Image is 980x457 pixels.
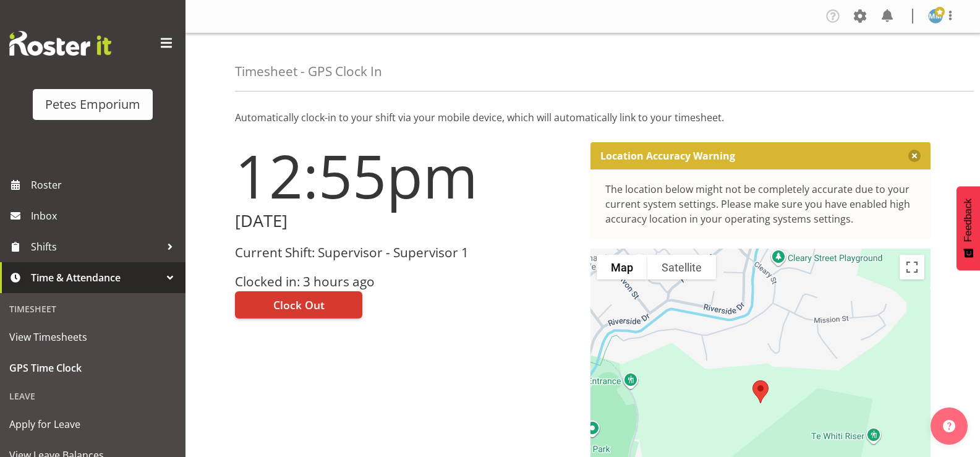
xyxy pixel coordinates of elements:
p: Automatically clock-in to your shift via your mobile device, which will automatically link to you... [235,110,931,125]
h2: [DATE] [235,211,576,231]
a: View Timesheets [3,322,182,352]
p: Location Accuracy Warning [600,150,735,162]
button: Clock Out [235,291,362,318]
div: Leave [3,383,182,409]
button: Feedback - Show survey [957,186,980,270]
span: View Timesheets [9,328,176,346]
a: Apply for Leave [3,409,182,440]
div: Timesheet [3,296,182,322]
h3: Current Shift: Supervisor - Supervisor 1 [235,246,576,260]
h3: Clocked in: 3 hours ago [235,275,576,289]
h1: 12:55pm [235,142,576,209]
button: Show satellite imagery [647,255,716,280]
span: Feedback [963,199,974,242]
span: Inbox [31,207,179,225]
img: mandy-mosley3858.jpg [928,9,943,23]
span: Clock Out [273,297,325,313]
img: Rosterit website logo [9,31,111,56]
span: Shifts [31,237,161,256]
button: Show street map [597,255,647,280]
a: GPS Time Clock [3,352,182,383]
img: help-xxl-2.png [943,420,955,432]
button: Close message [908,150,921,162]
div: The location below might not be completely accurate due to your current system settings. Please m... [605,182,916,226]
span: Time & Attendance [31,268,161,287]
span: Roster [31,176,179,194]
span: GPS Time Clock [9,359,176,377]
h4: Timesheet - GPS Clock In [235,64,382,79]
div: Petes Emporium [45,95,140,114]
button: Toggle fullscreen view [900,255,924,280]
span: Apply for Leave [9,415,176,434]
